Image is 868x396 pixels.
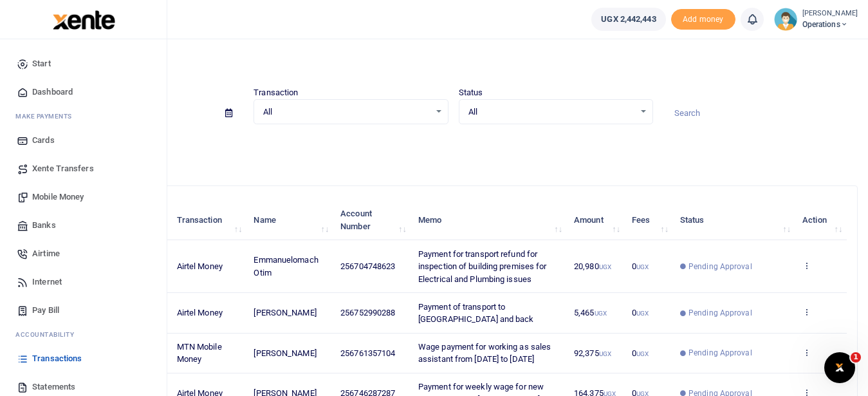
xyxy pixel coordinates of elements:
[574,308,607,317] span: 5,465
[10,155,156,183] a: Xente Transfers
[418,249,547,284] span: Payment for transport refund for inspection of building premises for Electrical and Plumbing issues
[625,200,673,240] th: Fees: activate to sort column ascending
[254,308,316,317] span: [PERSON_NAME]
[688,347,752,359] span: Pending Approval
[333,200,411,240] th: Account Number: activate to sort column ascending
[688,307,752,319] span: Pending Approval
[254,348,316,358] span: [PERSON_NAME]
[32,57,51,70] span: Start
[10,183,156,211] a: Mobile Money
[10,211,156,240] a: Banks
[10,240,156,268] a: Airtime
[32,191,84,203] span: Mobile Money
[32,276,62,288] span: Internet
[411,200,567,240] th: Memo: activate to sort column ascending
[774,8,797,31] img: profile-user
[340,261,395,271] span: 256704748623
[599,263,611,270] small: UGX
[32,381,75,393] span: Statements
[632,308,649,317] span: 0
[246,200,333,240] th: Name: activate to sort column ascending
[574,261,611,271] span: 20,980
[169,200,246,240] th: Transaction: activate to sort column ascending
[671,14,735,23] a: Add money
[671,9,735,30] span: Add money
[601,13,656,26] span: UGX 2,442,443
[663,102,858,124] input: Search
[595,310,607,317] small: UGX
[10,126,156,155] a: Cards
[254,86,298,99] label: Transaction
[795,200,847,240] th: Action: activate to sort column ascending
[49,55,858,70] h4: Transactions
[586,8,670,31] li: Wallet ballance
[10,296,156,325] a: Pay Bill
[25,330,74,339] span: countability
[32,134,55,147] span: Cards
[340,348,395,358] span: 256761357104
[32,86,73,99] span: Dashboard
[32,162,94,175] span: Xente Transfers
[32,219,56,232] span: Banks
[418,342,551,364] span: Wage payment for working as sales assistant from [DATE] to [DATE]
[774,8,858,31] a: profile-user [PERSON_NAME] Operations
[824,352,855,383] iframe: Intercom live chat
[599,350,611,357] small: UGX
[632,348,649,358] span: 0
[254,255,318,278] span: Emmanuelomach Otim
[10,344,156,373] a: Transactions
[10,106,156,126] li: M
[340,308,395,317] span: 256752990288
[591,8,665,31] a: UGX 2,442,443
[851,352,861,363] span: 1
[574,348,611,358] span: 92,375
[632,261,649,271] span: 0
[32,352,82,365] span: Transactions
[567,200,625,240] th: Amount: activate to sort column ascending
[32,304,59,317] span: Pay Bill
[636,310,649,317] small: UGX
[177,261,223,271] span: Airtel Money
[49,140,858,153] p: Download
[53,10,115,30] img: logo-large
[263,106,429,118] span: All
[22,111,72,121] span: ake Payments
[177,308,223,317] span: Airtel Money
[802,8,858,19] small: [PERSON_NAME]
[10,78,156,106] a: Dashboard
[636,350,649,357] small: UGX
[177,342,222,364] span: MTN Mobile Money
[802,19,858,30] span: Operations
[468,106,634,118] span: All
[671,9,735,30] li: Toup your wallet
[10,50,156,78] a: Start
[418,302,534,325] span: Payment of transport to [GEOGRAPHIC_DATA] and back
[10,325,156,344] li: Ac
[688,261,752,272] span: Pending Approval
[673,200,795,240] th: Status: activate to sort column ascending
[10,268,156,296] a: Internet
[636,263,649,270] small: UGX
[32,247,60,260] span: Airtime
[51,14,115,24] a: logo-small logo-large logo-large
[459,86,483,99] label: Status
